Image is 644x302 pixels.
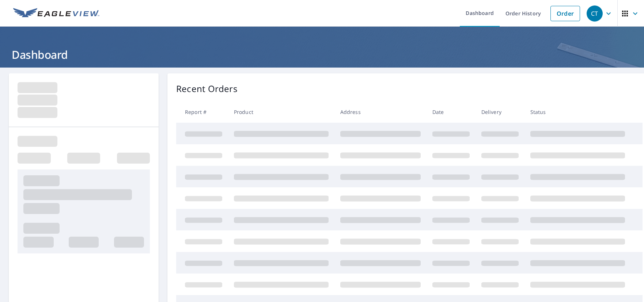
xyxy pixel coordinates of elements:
th: Status [524,101,631,123]
th: Report # [176,101,228,123]
a: Order [550,6,580,21]
p: Recent Orders [176,82,238,95]
th: Delivery [476,101,524,123]
th: Product [228,101,334,123]
th: Date [427,101,476,123]
div: CT [587,5,603,22]
th: Address [334,101,427,123]
img: EV Logo [13,8,99,19]
h1: Dashboard [9,47,635,62]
